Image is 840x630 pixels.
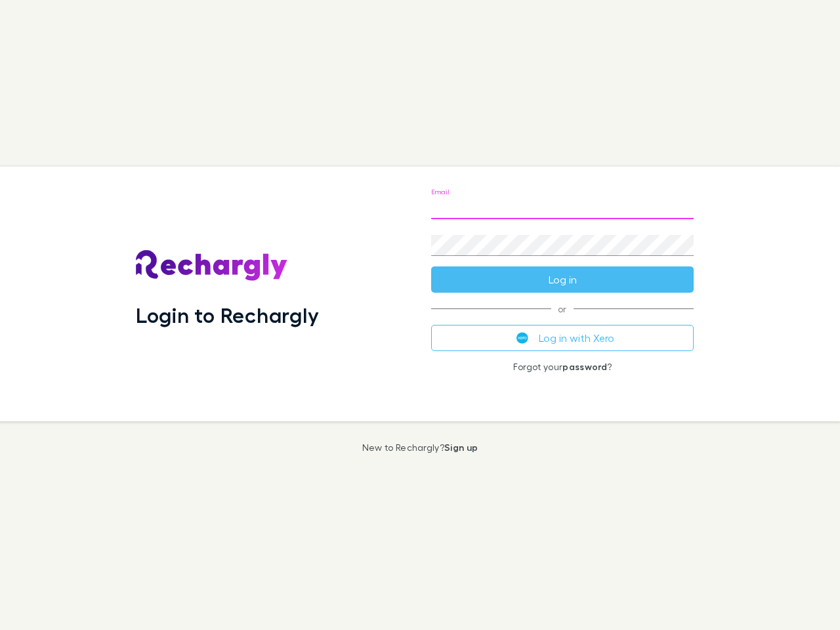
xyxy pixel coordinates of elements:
[431,362,694,372] p: Forgot your ?
[431,187,449,197] label: Email
[362,442,478,453] p: New to Rechargly?
[431,266,694,293] button: Log in
[516,332,528,344] img: Xero's logo
[444,442,478,453] a: Sign up
[431,308,694,309] span: or
[431,325,694,351] button: Log in with Xero
[562,361,607,372] a: password
[136,250,288,282] img: Rechargly's Logo
[136,303,319,327] h1: Login to Rechargly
